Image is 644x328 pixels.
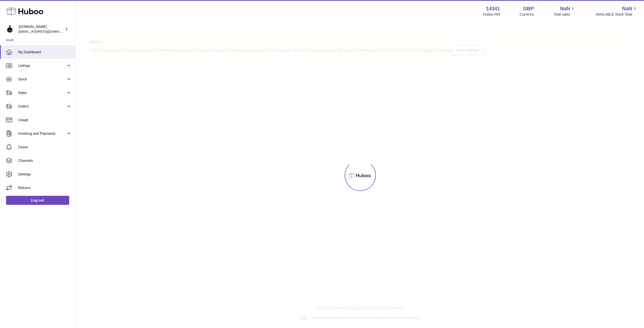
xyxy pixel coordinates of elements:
div: [DOMAIN_NAME] [19,24,64,34]
span: My Dashboard [18,50,71,55]
span: Invoicing and Payments [18,131,66,136]
strong: GBP [523,5,534,12]
span: Orders [18,104,66,109]
span: Returns [18,185,71,190]
span: AVAILABLE Stock Total [595,12,638,17]
span: Stock [18,77,66,82]
span: Listings [18,63,66,68]
span: Sales [18,90,66,95]
div: Currency [520,12,534,17]
strong: 14341 [486,5,500,12]
a: NaN AVAILABLE Stock Total [595,5,638,17]
span: Channels [18,158,71,163]
img: theperfumesampler@gmail.com [6,25,14,33]
span: Settings [18,172,71,177]
a: NaN Total sales [553,5,576,17]
div: Huboo Ref [483,12,500,17]
span: Usage [18,118,71,122]
span: NaN [622,5,632,12]
span: Cases [18,145,71,150]
span: NaN [560,5,570,12]
a: Log out [6,196,69,205]
span: Total sales [553,12,576,17]
span: [EMAIL_ADDRESS][DOMAIN_NAME] [19,29,74,33]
